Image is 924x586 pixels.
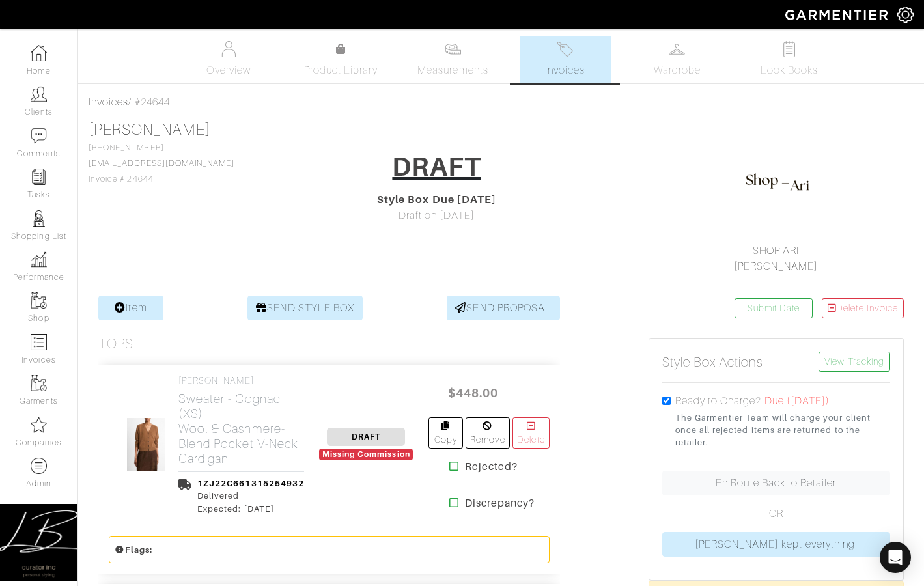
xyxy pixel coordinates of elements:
[764,395,830,407] span: Due ([DATE])
[744,36,835,83] a: Look Books
[31,251,47,268] img: graph-8b7af3c665d003b59727f371ae50e7771705bf0c487971e6e97d053d13c5068d.png
[309,192,564,208] div: Style Box Due [DATE]
[662,506,890,522] p: - OR -
[753,245,799,257] a: SHOP ARI
[31,417,47,433] img: companies-icon-14a0f246c7e91f24465de634b560f0151b0cc5c9ce11af5fac52e6d7d6371812.png
[779,3,897,26] img: garmentier-logo-header-white-b43fb05a5012e4ada735d5af1a66efaba907eab6374d6393d1fbf88cb4ef424d.png
[417,63,488,78] span: Measurements
[557,41,573,57] img: orders-27d20c2124de7fd6de4e0e44c1d41de31381a507db9b33961299e4e07d508b8c.svg
[89,159,234,168] a: [EMAIL_ADDRESS][DOMAIN_NAME]
[31,210,47,227] img: stylists-icon-eb353228a002819b7ec25b43dbf5f0378dd9e0616d9560372ff212230b889e62.png
[662,471,890,495] a: En Route Back to Retailer
[445,41,461,57] img: measurements-466bbee1fd09ba9460f595b01e5d73f9e2bff037440d3c8f018324cb6cdf7a4a.svg
[295,42,386,78] a: Product Library
[384,146,489,192] a: DRAFT
[247,296,363,320] a: SEND STYLE BOX
[309,208,564,223] div: Draft on [DATE]
[520,36,611,83] a: Invoices
[98,296,163,320] a: Item
[662,532,890,557] a: [PERSON_NAME] kept everything!
[465,495,535,511] strong: Discrepancy?
[781,41,797,57] img: todo-9ac3debb85659649dc8f770b8b6100bb5dab4b48dedcbae339e5042a72dfd3cc.svg
[31,45,47,61] img: dashboard-icon-dbcd8f5a0b271acd01030246c82b418ddd0df26cd7fceb0bd07c9910d44c42f6.png
[822,298,904,318] a: Delete Invoice
[197,479,304,488] a: 1ZJ22C661315254932
[178,375,304,386] h4: [PERSON_NAME]
[819,352,890,372] a: View Tracking
[197,490,304,502] div: Delivered
[304,63,378,78] span: Product Library
[761,63,819,78] span: Look Books
[734,260,819,272] a: [PERSON_NAME]
[31,334,47,350] img: orders-icon-0abe47150d42831381b5fb84f609e132dff9fe21cb692f30cb5eec754e2cba89.png
[669,41,685,57] img: wardrobe-487a4870c1b7c33e795ec22d11cfc2ed9d08956e64fb3008fe2437562e282088.svg
[512,417,550,449] a: Delete
[178,391,304,466] h2: Sweater - Cognac (XS) Wool & Cashmere-Blend Pocket V-Neck Cardigan
[327,430,405,442] a: DRAFT
[31,292,47,309] img: garments-icon-b7da505a4dc4fd61783c78ac3ca0ef83fa9d6f193b1c9dc38574b1d14d53ca28.png
[447,296,560,320] a: SEND PROPOSAL
[735,298,813,318] a: Submit Date
[206,63,250,78] span: Overview
[662,354,764,370] h5: Style Box Actions
[31,458,47,474] img: custom-products-icon-6973edde1b6c6774590e2ad28d3d057f2f42decad08aa0e48061009ba2575b3a.png
[31,169,47,185] img: reminder-icon-8004d30b9f0a5d33ae49ab947aed9ed385cf756f9e5892f1edd6e32f2345188e.png
[115,545,152,555] small: Flags:
[675,393,762,409] label: Ready to Charge?
[745,152,810,217] img: sjMWVCbD6yTVLRgJKhNoBvPv.png
[327,428,405,446] span: DRAFT
[31,86,47,102] img: clients-icon-6bae9207a08558b7cb47a8932f037763ab4055f8c8b6bfacd5dc20c3e0201464.png
[897,7,914,23] img: gear-icon-white-bd11855cb880d31180b6d7d6211b90ccbf57a29d726f0c71d8c61bd08dd39cc2.png
[319,449,413,460] div: Missing Commission
[221,41,237,57] img: basicinfo-40fd8af6dae0f16599ec9e87c0ef1c0a1fdea2edbe929e3d69a839185d80c458.svg
[654,63,701,78] span: Wardrobe
[434,379,512,407] span: $448.00
[466,417,510,449] a: Remove
[98,336,133,352] h3: Tops
[89,143,234,184] span: [PHONE_NUMBER] Invoice # 24644
[89,94,914,110] div: / #24644
[407,36,499,83] a: Measurements
[428,417,462,449] a: Copy
[126,417,166,472] img: SZ5ECKo62VS5zhjwebu49PYf
[880,542,911,573] div: Open Intercom Messenger
[675,412,890,449] small: The Garmentier Team will charge your client once all rejected items are returned to the retailer.
[183,36,274,83] a: Overview
[178,375,304,466] a: [PERSON_NAME] Sweater - Cognac (XS)Wool & Cashmere-Blend Pocket V-Neck Cardigan
[31,375,47,391] img: garments-icon-b7da505a4dc4fd61783c78ac3ca0ef83fa9d6f193b1c9dc38574b1d14d53ca28.png
[465,459,518,475] strong: Rejected?
[31,128,47,144] img: comment-icon-a0a6a9ef722e966f86d9cbdc48e553b5cf19dbc54f86b18d962a5391bc8f6eb6.png
[392,151,481,182] h1: DRAFT
[89,96,128,108] a: Invoices
[197,503,304,515] div: Expected: [DATE]
[632,36,723,83] a: Wardrobe
[89,121,210,138] a: [PERSON_NAME]
[545,63,585,78] span: Invoices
